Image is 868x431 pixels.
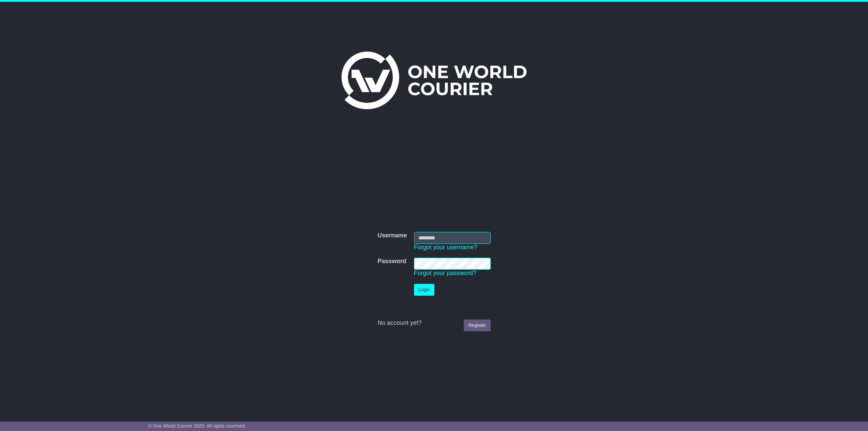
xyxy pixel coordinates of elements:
[377,232,407,239] label: Username
[464,319,490,331] a: Register
[148,423,246,429] span: © One World Courier 2025. All rights reserved.
[414,244,477,251] a: Forgot your username?
[414,284,434,296] button: Login
[377,319,490,327] div: No account yet?
[377,258,406,265] label: Password
[414,270,476,276] a: Forgot your password?
[341,52,527,109] img: One World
